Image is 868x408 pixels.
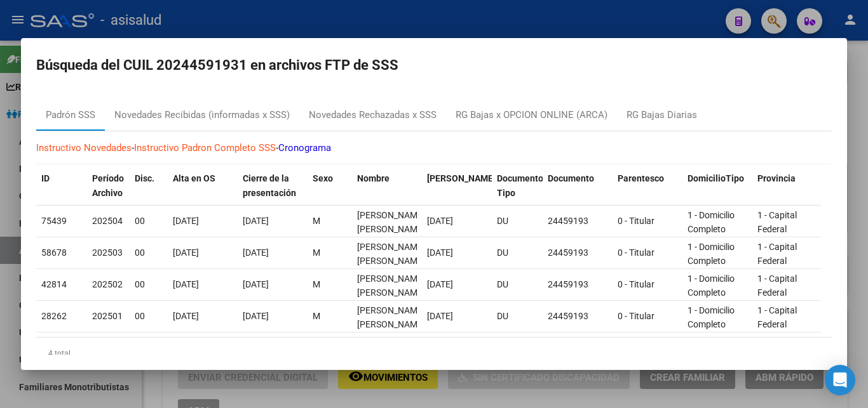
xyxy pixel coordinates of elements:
span: 0 - Titular [618,247,654,258]
span: 58678 [41,247,67,258]
span: ID [41,173,50,183]
span: 28262 [41,311,67,321]
span: [DATE] [243,279,269,289]
datatable-header-cell: Provincia [752,165,822,207]
span: M [313,216,320,226]
div: DU [497,309,538,324]
span: DOMINGUEZ DIEGO EZEQUIEL [357,242,425,267]
span: [DATE] [173,279,199,289]
datatable-header-cell: DomicilioTipo [682,165,752,207]
datatable-header-cell: Parentesco [613,165,682,207]
datatable-header-cell: Período Archivo [87,165,130,207]
span: [PERSON_NAME]. [427,173,498,183]
span: Nombre [357,173,390,183]
div: 24459193 [548,246,607,260]
div: 24459193 [548,277,607,292]
datatable-header-cell: Alta en OS [168,165,238,207]
span: Período Archivo [92,173,124,198]
span: [DATE] [243,311,269,321]
span: Provincia [757,173,796,183]
span: 202501 [92,311,123,321]
span: Disc. [135,173,154,183]
a: Instructivo Padron Completo SSS [134,142,276,154]
datatable-header-cell: Disc. [130,165,168,207]
span: 1 - Capital Federal [757,242,797,267]
p: - - [36,141,832,155]
span: [DATE] [173,311,199,321]
h2: Búsqueda del CUIL 20244591931 en archivos FTP de SSS [36,53,832,77]
span: [DATE] [427,279,453,289]
div: DU [497,214,538,228]
span: Documento [548,173,594,183]
div: 4 total [36,338,832,369]
span: 202504 [92,216,123,226]
div: Novedades Rechazadas x SSS [309,108,437,122]
span: [DATE] [243,247,269,258]
span: DOMINGUEZ DIEGO EZEQUIEL [357,305,425,330]
datatable-header-cell: Cierre de la presentación [238,165,308,207]
datatable-header-cell: Nombre [352,165,422,207]
span: 1 - Capital Federal [757,305,797,330]
span: M [313,247,320,258]
div: RG Bajas x OPCION ONLINE (ARCA) [456,108,607,122]
span: Parentesco [618,173,664,183]
div: DU [497,246,538,260]
span: M [313,279,320,289]
span: 0 - Titular [618,279,654,289]
span: Sexo [313,173,333,183]
div: Open Intercom Messenger [825,365,855,395]
span: 42814 [41,279,67,289]
a: Cronograma [278,142,331,154]
span: DOMINGUEZ DIEGO EZEQUIEL [357,210,425,235]
span: 75439 [41,216,67,226]
span: [DATE] [243,216,269,226]
div: 24459193 [548,214,607,228]
div: RG Bajas Diarias [627,108,697,122]
span: 1 - Domicilio Completo [688,210,735,235]
div: 00 [135,309,163,324]
span: DomicilioTipo [688,173,744,183]
span: [DATE] [427,216,453,226]
span: [DATE] [173,216,199,226]
div: 00 [135,214,163,228]
div: Padrón SSS [46,108,95,122]
datatable-header-cell: Documento [543,165,613,207]
datatable-header-cell: ID [36,165,87,207]
span: DOMINGUEZ DIEGO EZEQUIEL [357,273,425,298]
span: 1 - Capital Federal [757,273,797,298]
span: Cierre de la presentación [243,173,296,198]
div: 00 [135,246,163,260]
span: 1 - Domicilio Completo [688,305,735,330]
div: 00 [135,277,163,292]
div: Novedades Recibidas (informadas x SSS) [114,108,290,122]
span: 0 - Titular [618,216,654,226]
div: DU [497,277,538,292]
span: 202503 [92,247,123,258]
span: Documento Tipo [497,173,543,198]
span: [DATE] [427,311,453,321]
a: Instructivo Novedades [36,142,132,154]
span: M [313,311,320,321]
span: 0 - Titular [618,311,654,321]
span: Alta en OS [173,173,215,183]
span: 1 - Domicilio Completo [688,242,735,267]
datatable-header-cell: Documento Tipo [492,165,543,207]
span: 202502 [92,279,123,289]
datatable-header-cell: Sexo [308,165,352,207]
span: [DATE] [173,247,199,258]
div: 24459193 [548,309,607,324]
span: 1 - Capital Federal [757,210,797,235]
span: 1 - Domicilio Completo [688,273,735,298]
span: [DATE] [427,247,453,258]
datatable-header-cell: Fecha Nac. [422,165,492,207]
